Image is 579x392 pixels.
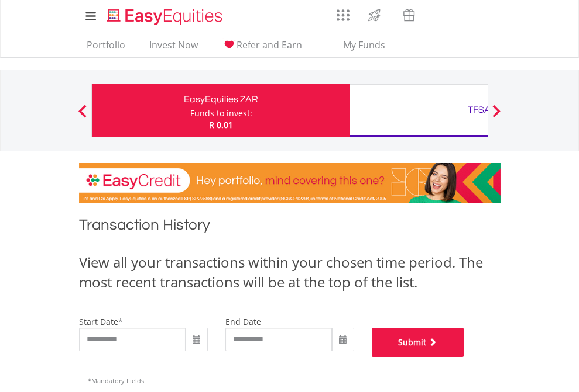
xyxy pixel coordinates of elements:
[365,6,384,25] img: thrive-v2.svg
[217,39,307,57] a: Refer and Earn
[237,39,302,51] span: Refer and Earn
[372,328,464,357] button: Submit
[88,376,144,385] span: Mandatory Fields
[79,252,501,293] div: View all your transactions within your chosen time period. The most recent transactions will be a...
[209,119,233,130] span: R 0.01
[392,3,426,25] a: Vouchers
[79,316,118,327] label: start date
[399,6,419,25] img: vouchers-v2.svg
[105,7,227,26] img: EasyEquities_Logo.png
[79,214,501,241] h1: Transaction History
[79,163,501,203] img: EasyCredit Promotion Banner
[225,316,261,327] label: end date
[337,9,350,22] img: grid-menu-icon.svg
[145,39,203,57] a: Invest Now
[485,110,508,122] button: Next
[326,37,403,53] span: My Funds
[71,110,94,122] button: Previous
[82,39,130,57] a: Portfolio
[190,107,252,119] div: Funds to invest:
[486,3,516,29] a: My Profile
[102,3,227,26] a: Home page
[329,3,357,22] a: AppsGrid
[426,3,456,26] a: Notifications
[99,91,343,107] div: EasyEquities ZAR
[456,3,486,26] a: FAQ's and Support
